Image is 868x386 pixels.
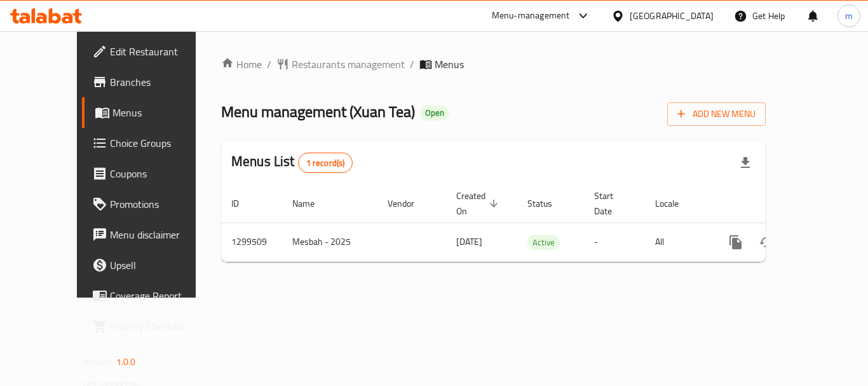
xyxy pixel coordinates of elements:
[420,106,449,121] div: Open
[231,196,255,211] span: ID
[594,188,630,219] span: Start Date
[299,157,353,169] span: 1 record(s)
[420,107,449,118] span: Open
[751,227,782,258] button: Change Status
[221,184,853,262] table: enhanced table
[667,102,766,126] button: Add New Menu
[282,223,377,261] td: Mesbah - 2025
[845,9,853,23] span: m
[388,196,431,211] span: Vendor
[110,196,212,212] span: Promotions
[82,97,222,128] a: Menus
[292,57,405,72] span: Restaurants management
[298,153,353,173] div: Total records count
[82,219,222,250] a: Menu disclaimer
[276,57,405,72] a: Restaurants management
[110,227,212,242] span: Menu disclaimer
[527,235,560,250] span: Active
[527,235,560,250] div: Active
[82,311,222,341] a: Grocery Checklist
[82,128,222,158] a: Choice Groups
[82,158,222,189] a: Coupons
[221,97,415,126] span: Menu management ( Xuan Tea )
[110,135,212,151] span: Choice Groups
[221,223,282,261] td: 1299509
[231,152,353,173] h2: Menus List
[110,44,212,59] span: Edit Restaurant
[645,223,710,261] td: All
[584,223,645,261] td: -
[82,280,222,311] a: Coverage Report
[292,196,331,211] span: Name
[492,8,570,24] div: Menu-management
[110,74,212,90] span: Branches
[110,319,212,334] span: Grocery Checklist
[267,57,271,72] li: /
[456,188,502,219] span: Created On
[82,36,222,67] a: Edit Restaurant
[630,9,714,23] div: [GEOGRAPHIC_DATA]
[710,184,853,223] th: Actions
[677,106,756,122] span: Add New Menu
[410,57,414,72] li: /
[82,250,222,280] a: Upsell
[116,354,136,370] span: 1.0.0
[435,57,464,72] span: Menus
[221,57,262,72] a: Home
[110,166,212,181] span: Coupons
[527,196,569,211] span: Status
[721,227,751,258] button: more
[655,196,695,211] span: Locale
[110,258,212,273] span: Upsell
[221,57,766,72] nav: breadcrumb
[82,67,222,97] a: Branches
[730,148,761,178] div: Export file
[83,354,114,370] span: Version:
[110,288,212,303] span: Coverage Report
[112,105,212,120] span: Menus
[82,189,222,219] a: Promotions
[456,233,482,250] span: [DATE]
